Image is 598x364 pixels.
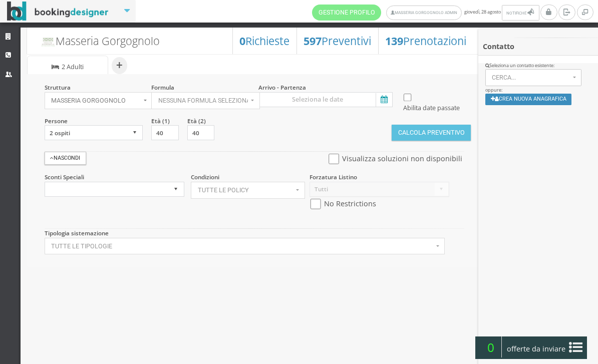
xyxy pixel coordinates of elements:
div: oppure: [478,63,598,112]
div: Seleziona un contatto esistente: [485,63,591,69]
b: Contatto [483,42,514,51]
span: giovedì, 28 agosto [312,5,540,21]
img: BookingDesigner.com [7,2,109,21]
span: Cerca... [492,74,570,81]
span: offerte da inviare [504,341,569,357]
a: Gestione Profilo [312,5,381,21]
span: 0 [480,336,502,357]
a: Masseria Gorgognolo Admin [386,6,462,20]
button: Cerca... [485,69,582,86]
button: Notifiche [502,5,539,21]
button: Crea nuova anagrafica [485,94,572,105]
